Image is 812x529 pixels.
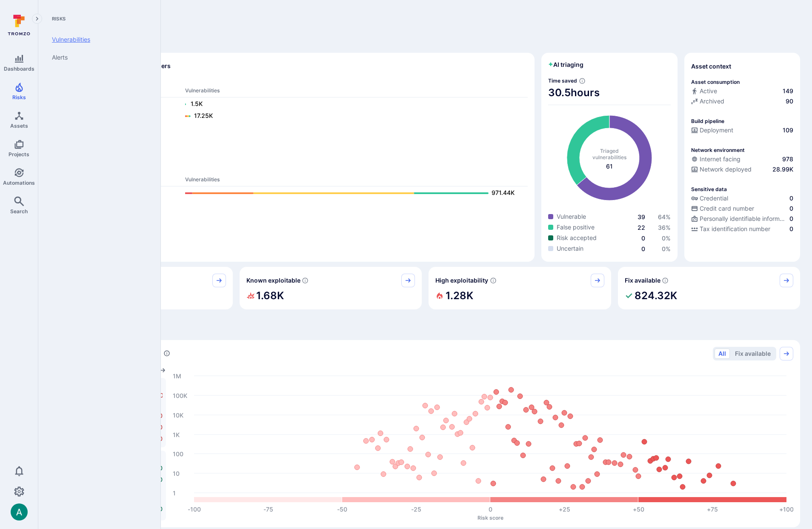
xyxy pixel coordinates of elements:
text: 100K [173,392,187,399]
a: 64% [658,213,671,220]
text: -50 [337,506,347,513]
span: Triaged vulnerabilities [592,148,626,160]
div: Personally identifiable information (PII) [691,214,788,223]
p: Network environment [691,147,745,153]
text: 17.25K [194,112,213,119]
div: Number of vulnerabilities in status 'Open' 'Triaged' and 'In process' grouped by score [163,349,170,358]
text: 10 [173,469,180,477]
text: +100 [779,506,794,513]
a: 0% [662,245,671,252]
text: +75 [707,506,718,513]
span: 36 % [658,224,671,231]
span: 0 % [662,234,671,242]
span: Search [10,208,28,214]
svg: Vulnerabilities with fix available [662,277,669,284]
span: Assets [10,123,28,129]
button: Expand navigation menu [32,14,42,24]
a: Active149 [691,87,793,95]
div: Evidence that the asset is packaged and deployed somewhere [691,165,793,175]
p: Build pipeline [691,118,724,124]
text: -100 [188,506,201,513]
div: Configured deployment pipeline [691,126,793,136]
text: -75 [263,506,273,513]
span: 0 [789,204,793,213]
a: Network deployed28.99K [691,165,793,174]
span: Network deployed [700,165,752,174]
span: Active [700,87,717,95]
text: -25 [411,506,421,513]
span: Discover [50,36,800,48]
span: Internet facing [700,155,741,163]
h2: 824.32K [635,287,677,304]
text: +25 [559,506,570,513]
span: 90 [786,97,793,106]
a: 22 [638,224,645,231]
span: Risk accepted [557,234,597,242]
span: 0 % [662,245,671,252]
svg: Confirmed exploitable by KEV [302,277,309,284]
svg: Estimated based on an average time of 30 mins needed to triage each vulnerability [579,77,586,84]
div: Active [691,87,717,95]
a: Credit card number0 [691,204,793,213]
a: Vulnerabilities [45,31,150,49]
span: Risks [45,15,150,22]
div: Evidence indicative of processing tax identification numbers [691,225,793,235]
div: Network deployed [691,165,752,174]
div: Tax identification number [691,225,770,233]
text: 1.5K [191,100,203,107]
span: 28.99K [772,165,793,174]
img: ACg8ocLSa5mPYBaXNx3eFu_EmspyJX0laNWN7cXOFirfQ7srZveEpg=s96-c [11,503,28,520]
div: Arjan Dehar [11,503,28,520]
div: Evidence indicative of processing personally identifiable information [691,214,793,225]
div: Deployment [691,126,733,134]
text: 100 [173,450,183,457]
div: Archived [691,97,724,106]
div: Fix available [618,267,801,309]
h2: 1.68K [256,287,284,304]
span: Time saved [548,77,577,84]
span: 0 [789,194,793,203]
text: 0 [489,506,492,513]
a: Credential0 [691,194,793,203]
h2: 1.28K [446,287,473,304]
span: Dashboards [4,66,34,72]
span: Personally identifiable information (PII) [700,214,788,223]
div: Evidence that an asset is internet facing [691,155,793,165]
span: 64 % [658,213,671,220]
a: Archived90 [691,97,793,106]
div: High exploitability [429,267,611,309]
a: Internet facing978 [691,155,793,163]
span: Asset context [691,62,731,71]
span: Archived [700,97,724,106]
a: 39 [638,213,645,220]
text: 1K [173,431,180,438]
a: 971.44K [185,188,519,198]
span: Uncertain [557,244,583,253]
span: 149 [783,87,793,95]
span: Credential [700,194,728,203]
span: 0 [789,214,793,223]
a: 0 [641,245,645,252]
div: Evidence indicative of handling user or service credentials [691,194,793,204]
text: 1M [173,372,181,379]
span: Risks [12,94,26,100]
a: Personally identifiable information (PII)0 [691,214,793,223]
a: 36% [658,224,671,231]
text: 1 [173,489,176,496]
span: Ops scanners [57,166,528,172]
span: Vulnerable [557,212,586,221]
h2: AI triaging [548,60,583,69]
span: Tax identification number [700,225,770,233]
span: 30.5 hours [548,86,671,100]
span: 109 [783,126,793,134]
text: +50 [633,506,644,513]
span: 978 [782,155,793,163]
span: 0 [641,234,645,242]
span: Automations [3,180,35,186]
a: Deployment109 [691,126,793,134]
div: Known exploitable [240,267,422,309]
a: 0% [662,234,671,242]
